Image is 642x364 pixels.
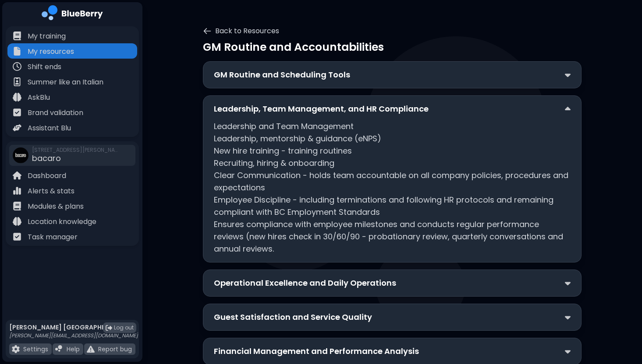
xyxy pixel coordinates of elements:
[13,171,21,180] img: file icon
[106,325,112,331] img: logout
[87,345,95,353] img: file icon
[28,62,61,72] p: Shift ends
[214,120,571,255] p: Leadership and Team Management Leadership, mentorship & guidance (eNPS) New hire training - train...
[13,93,21,101] img: file icon
[13,47,21,56] img: file icon
[67,345,80,353] p: Help
[214,311,372,323] p: Guest Satisfaction and Service Quality
[13,77,21,86] img: file icon
[13,217,21,226] img: file icon
[42,5,103,23] img: company logo
[13,202,21,210] img: file icon
[13,108,21,117] img: file icon
[13,31,21,40] img: file icon
[214,69,350,81] p: GM Routine and Scheduling Tools
[12,345,20,353] img: file icon
[13,232,21,241] img: file icon
[28,77,103,87] p: Summer like an Italian
[565,70,571,80] img: down chevron
[13,147,28,163] img: company thumbnail
[13,62,21,71] img: file icon
[23,345,48,353] p: Settings
[214,345,419,357] p: Financial Management and Performance Analysis
[203,40,582,54] p: GM Routine and Accountabilities
[214,103,429,115] p: Leadership, Team Management, and HR Compliance
[98,345,132,353] p: Report bug
[565,279,571,288] img: down chevron
[28,92,50,103] p: AskBlu
[28,108,83,118] p: Brand validation
[55,345,63,353] img: file icon
[13,186,21,195] img: file icon
[13,123,21,132] img: file icon
[28,232,78,242] p: Task manager
[28,31,66,42] p: My training
[9,323,138,331] p: [PERSON_NAME] [GEOGRAPHIC_DATA]
[28,123,71,133] p: Assistant Blu
[203,26,279,36] button: Back to Resources
[565,313,571,322] img: down chevron
[28,171,66,181] p: Dashboard
[28,217,96,227] p: Location knowledge
[565,105,571,114] img: down chevron
[28,201,84,212] p: Modules & plans
[32,147,120,154] span: [STREET_ADDRESS][PERSON_NAME]
[214,277,396,289] p: Operational Excellence and Daily Operations
[28,46,74,57] p: My resources
[114,324,134,331] span: Log out
[32,153,61,164] span: bacaro
[28,186,74,196] p: Alerts & stats
[9,332,138,339] p: [PERSON_NAME][EMAIL_ADDRESS][DOMAIN_NAME]
[565,347,571,356] img: down chevron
